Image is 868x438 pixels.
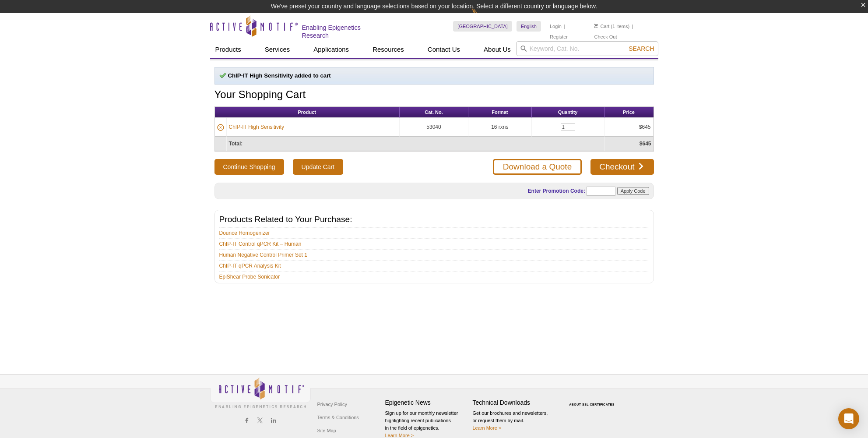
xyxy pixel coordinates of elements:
td: 53040 [400,118,468,137]
table: Click to Verify - This site chose Symantec SSL for secure e-commerce and confidential communicati... [560,390,626,410]
img: Active Motif, [210,375,311,410]
a: Cart [594,23,609,29]
span: Cat. No. [425,109,443,115]
span: Product [298,109,316,115]
input: Apply Code [617,187,649,195]
a: Checkout [590,159,654,175]
a: EpiShear Probe Sonicator [219,273,280,281]
label: Enter Promotion Code: [527,188,585,194]
span: Search [629,45,654,52]
div: Open Intercom Messenger [838,408,859,429]
li: | [632,21,633,32]
td: 16 rxns [468,118,532,137]
p: ChIP-IT High Sensitivity added to cart [219,72,649,80]
a: Privacy Policy [315,398,349,411]
a: Products [210,41,246,58]
a: Register [550,34,568,40]
a: Download a Quote [493,159,582,175]
h2: Enabling Epigenetics Research [302,24,389,39]
a: ABOUT SSL CERTIFICATES [569,403,615,406]
h4: Technical Downloads [473,399,556,406]
a: Services [260,41,295,58]
h4: Epigenetic News [385,399,468,406]
button: Continue Shopping [214,159,284,175]
a: ChIP-IT High Sensitivity [229,123,285,131]
strong: Total: [229,141,243,147]
li: (1 items) [594,21,629,32]
td: $645 [604,118,654,137]
a: Learn More > [473,425,502,431]
a: Human Negative Control Primer Set 1 [219,251,307,259]
img: Your Cart [594,24,598,28]
a: [GEOGRAPHIC_DATA] [453,21,512,32]
a: ChIP-IT Control qPCR Kit – Human [219,240,302,248]
input: Keyword, Cat. No. [516,41,658,56]
h2: Products Related to Your Purchase: [219,215,649,223]
span: Price [623,109,635,115]
a: English [517,21,541,32]
strong: $645 [640,141,651,147]
a: Applications [308,41,354,58]
a: Dounce Homogenizer [219,229,270,237]
span: Format [492,109,508,115]
a: Terms & Conditions [315,411,361,424]
span: Quantity [558,109,578,115]
a: ChIP-IT qPCR Analysis Kit [219,262,281,270]
button: Search [626,45,657,53]
a: Login [550,23,562,29]
a: Site Map [315,424,338,437]
h1: Your Shopping Cart [214,89,654,102]
p: Get our brochures and newsletters, or request them by mail. [473,410,556,432]
li: | [564,21,565,32]
img: Change Here [471,7,495,27]
a: Check Out [594,34,617,40]
a: Contact Us [422,41,465,58]
a: Resources [367,41,409,58]
a: About Us [478,41,516,58]
input: Update Cart [293,159,343,175]
a: Learn More > [385,433,414,438]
